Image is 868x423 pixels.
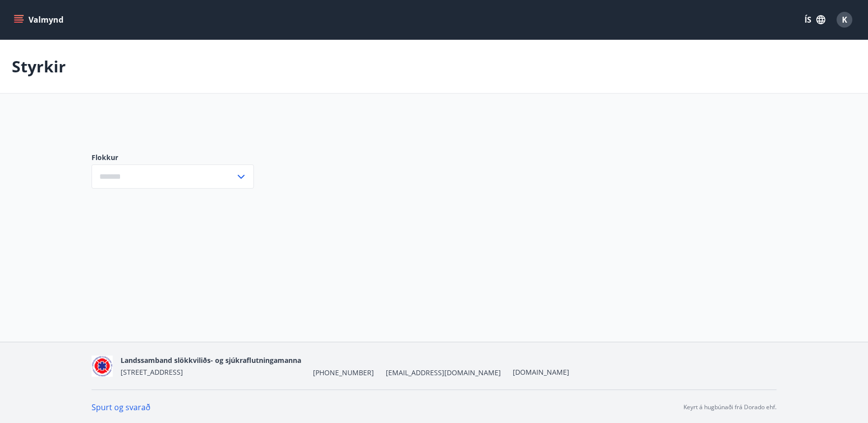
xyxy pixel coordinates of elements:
[121,356,301,365] span: Landssamband slökkviliðs- og sjúkraflutningamanna
[386,368,501,378] span: [EMAIL_ADDRESS][DOMAIN_NAME]
[92,153,254,163] label: Flokkur
[683,403,776,412] p: Keyrt á hugbúnaði frá Dorado ehf.
[92,402,151,413] a: Spurt og svarað
[513,367,569,377] a: [DOMAIN_NAME]
[92,356,113,377] img: 5co5o51sp293wvT0tSE6jRQ7d6JbxoluH3ek357x.png
[313,368,374,378] span: [PHONE_NUMBER]
[842,14,847,25] span: K
[12,11,67,29] button: menu
[12,56,66,77] p: Styrkir
[833,8,856,32] button: K
[121,367,183,377] span: [STREET_ADDRESS]
[799,11,831,29] button: ÍS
